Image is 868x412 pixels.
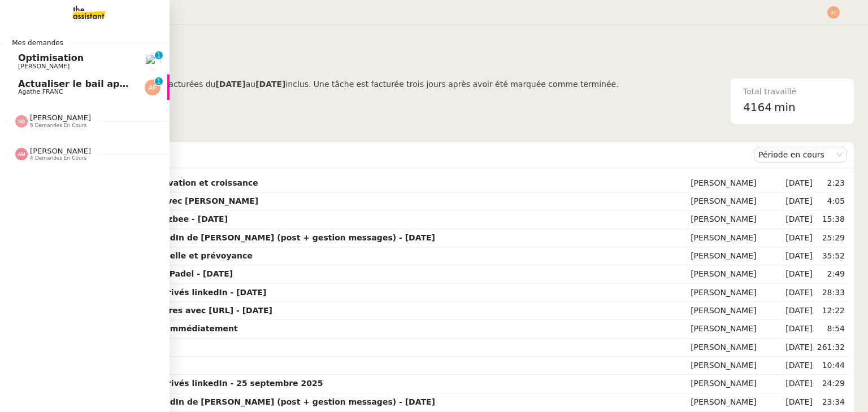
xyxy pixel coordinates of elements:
[783,284,814,302] td: [DATE]
[688,339,783,357] td: [PERSON_NAME]
[815,339,847,357] td: 261:32
[155,51,163,59] nz-badge-sup: 1
[688,192,783,211] td: [PERSON_NAME]
[783,265,814,283] td: [DATE]
[59,233,435,242] strong: Gestion du compte LinkedIn de [PERSON_NAME] (post + gestion messages) - [DATE]
[815,265,847,283] td: 2:49
[815,174,847,192] td: 2:23
[145,54,160,69] img: users%2F9GXHdUEgf7ZlSXdwo7B3iBDT3M02%2Favatar%2Fimages.jpeg
[18,78,173,89] span: Actualiser le bail appartement
[688,357,783,375] td: [PERSON_NAME]
[688,302,783,320] td: [PERSON_NAME]
[30,122,86,129] span: 5 demandes en cours
[18,52,84,63] span: Optimisation
[145,80,160,95] img: svg
[15,148,28,160] img: svg
[688,265,783,283] td: [PERSON_NAME]
[783,211,814,229] td: [DATE]
[783,302,814,320] td: [DATE]
[774,98,796,117] span: min
[215,80,245,89] b: [DATE]
[815,284,847,302] td: 28:33
[827,6,840,19] img: svg
[688,229,783,247] td: [PERSON_NAME]
[783,339,814,357] td: [DATE]
[815,302,847,320] td: 12:22
[57,143,754,166] div: Demandes
[30,147,91,155] span: [PERSON_NAME]
[815,357,847,375] td: 10:44
[688,284,783,302] td: [PERSON_NAME]
[783,375,814,393] td: [DATE]
[688,320,783,338] td: [PERSON_NAME]
[783,174,814,192] td: [DATE]
[18,88,63,95] span: Agathe FRANC
[15,115,28,128] img: svg
[815,192,847,211] td: 4:05
[815,393,847,411] td: 23:34
[688,247,783,265] td: [PERSON_NAME]
[783,357,814,375] td: [DATE]
[18,63,70,70] span: [PERSON_NAME]
[688,375,783,393] td: [PERSON_NAME]
[688,174,783,192] td: [PERSON_NAME]
[815,247,847,265] td: 35:52
[783,192,814,211] td: [DATE]
[30,155,86,161] span: 4 demandes en cours
[5,37,70,49] span: Mes demandes
[255,80,285,89] b: [DATE]
[285,80,618,89] span: inclus. Une tâche est facturée trois jours après avoir été marquée comme terminée.
[59,397,435,406] strong: Gestion du compte LinkedIn de [PERSON_NAME] (post + gestion messages) - [DATE]
[815,229,847,247] td: 25:29
[157,51,161,62] p: 1
[688,393,783,411] td: [PERSON_NAME]
[758,147,843,162] nz-select-item: Période en cours
[783,393,814,411] td: [DATE]
[688,211,783,229] td: [PERSON_NAME]
[815,211,847,229] td: 15:38
[783,247,814,265] td: [DATE]
[246,80,255,89] span: au
[783,229,814,247] td: [DATE]
[815,375,847,393] td: 24:29
[59,324,238,333] strong: Régler la contravention immédiatement
[815,320,847,338] td: 8:54
[30,113,91,122] span: [PERSON_NAME]
[155,77,163,85] nz-badge-sup: 1
[743,100,772,114] span: 4164
[157,77,161,87] p: 1
[743,85,841,98] div: Total travaillé
[59,379,323,388] strong: Gestion des messages privés linkedIn - 25 septembre 2025
[783,320,814,338] td: [DATE]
